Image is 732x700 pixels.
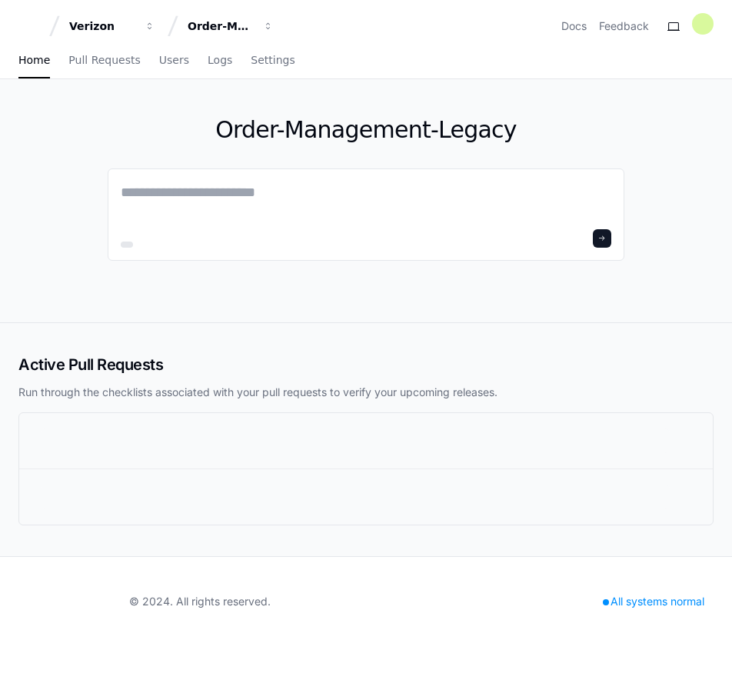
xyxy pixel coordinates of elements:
span: Pull Requests [68,55,140,65]
a: Users [159,43,189,78]
span: Settings [251,55,294,65]
a: Pull Requests [68,43,140,78]
div: Verizon [69,18,135,34]
a: Settings [251,43,294,78]
h1: Order-Management-Legacy [108,116,624,144]
div: Order-Management-Legacy [188,18,254,34]
span: Users [159,55,189,65]
a: Logs [208,43,232,78]
button: Order-Management-Legacy [181,12,280,40]
div: © 2024. All rights reserved. [129,594,271,609]
button: Feedback [599,18,649,34]
span: Logs [208,55,232,65]
button: Verizon [63,12,161,40]
div: All systems normal [594,591,714,612]
h2: Active Pull Requests [18,354,714,375]
span: Home [18,55,50,65]
p: Run through the checklists associated with your pull requests to verify your upcoming releases. [18,385,714,400]
a: Docs [561,18,587,34]
a: Home [18,43,50,78]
